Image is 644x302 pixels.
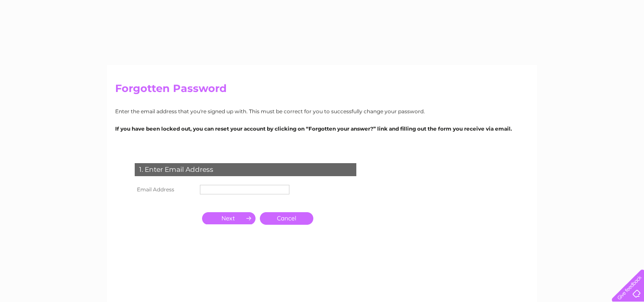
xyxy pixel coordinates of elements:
[135,163,356,176] div: 1. Enter Email Address
[115,125,529,133] p: If you have been locked out, you can reset your account by clicking on “Forgotten your answer?” l...
[260,212,313,225] a: Cancel
[115,107,529,115] p: Enter the email address that you're signed up with. This must be correct for you to successfully ...
[133,183,198,197] th: Email Address
[115,82,529,99] h2: Forgotten Password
